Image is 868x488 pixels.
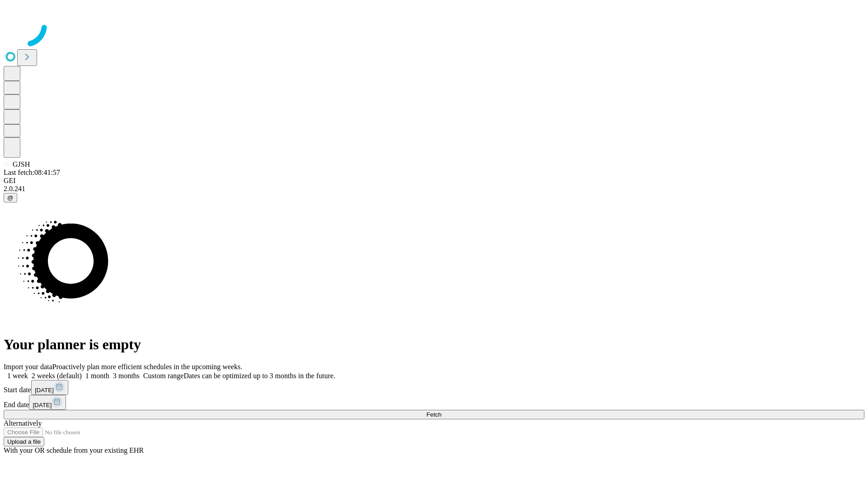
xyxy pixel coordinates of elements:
[143,372,184,380] span: Custom range
[184,372,335,380] span: Dates can be optimized up to 3 months in the future.
[85,372,109,380] span: 1 month
[4,410,864,419] button: Fetch
[426,411,441,418] span: Fetch
[4,185,864,193] div: 2.0.241
[4,446,144,454] span: With your OR schedule from your existing EHR
[4,395,864,410] div: End date
[4,363,52,371] span: Import your data
[4,336,864,353] h1: Your planner is empty
[4,193,17,202] button: @
[4,177,864,185] div: GEI
[7,194,14,201] span: @
[52,363,242,371] span: Proactively plan more efficient schedules in the upcoming weeks.
[113,372,140,380] span: 3 months
[4,169,60,176] span: Last fetch: 08:41:57
[31,380,68,395] button: [DATE]
[4,437,44,446] button: Upload a file
[4,419,42,427] span: Alternatively
[7,372,28,380] span: 1 week
[13,160,30,168] span: GJSH
[32,372,82,380] span: 2 weeks (default)
[4,380,864,395] div: Start date
[29,395,66,410] button: [DATE]
[33,402,52,408] span: [DATE]
[35,387,54,394] span: [DATE]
